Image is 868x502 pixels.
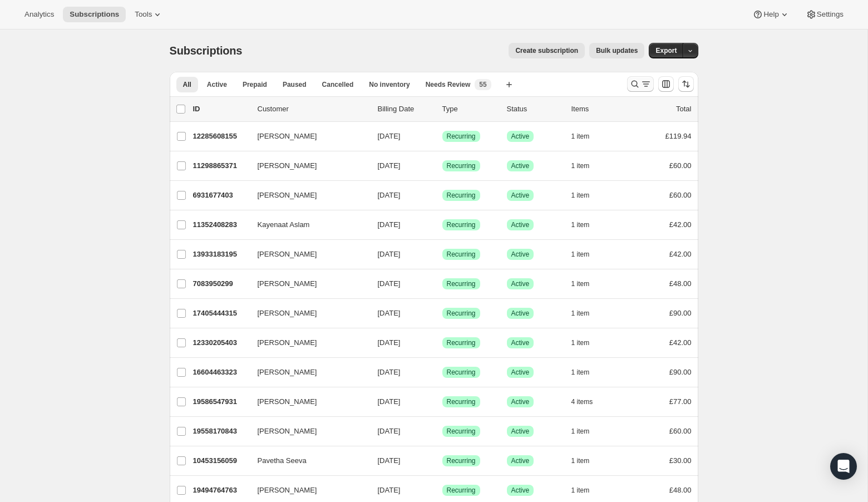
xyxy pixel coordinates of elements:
span: [DATE] [378,338,401,347]
span: 1 item [571,220,590,229]
button: 4 items [571,394,605,410]
button: Kayenaat Aslam [251,216,362,234]
span: Export [655,46,677,55]
div: 11298865371[PERSON_NAME][DATE]SuccessRecurringSuccessActive1 item£60.00 [193,158,692,174]
button: Tools [128,7,170,22]
div: Type [442,104,498,115]
span: [DATE] [378,427,401,435]
span: Create subscription [515,46,578,55]
button: Analytics [18,7,61,22]
span: [PERSON_NAME] [258,131,317,142]
span: Recurring [447,161,476,170]
button: 1 item [571,483,602,498]
span: £48.00 [669,486,692,494]
p: 16604463323 [193,367,249,378]
span: Paused [283,80,307,89]
span: Active [511,397,530,406]
p: 19494764763 [193,485,249,496]
div: 12285608155[PERSON_NAME][DATE]SuccessRecurringSuccessActive1 item£119.94 [193,129,692,144]
span: Pavetha Seeva [258,455,307,466]
button: Subscriptions [63,7,126,22]
span: £77.00 [669,397,692,406]
span: Recurring [447,397,476,406]
span: Active [511,250,530,259]
button: 1 item [571,247,602,262]
button: [PERSON_NAME] [251,481,362,499]
span: 1 item [571,161,590,170]
button: [PERSON_NAME] [251,186,362,204]
span: Active [207,80,227,89]
div: 6931677403[PERSON_NAME][DATE]SuccessRecurringSuccessActive1 item£60.00 [193,188,692,203]
span: Active [511,279,530,288]
p: 7083950299 [193,278,249,289]
span: [DATE] [378,397,401,406]
span: Recurring [447,191,476,200]
div: 10453156059Pavetha Seeva[DATE]SuccessRecurringSuccessActive1 item£30.00 [193,453,692,469]
p: Total [676,104,691,115]
span: 55 [479,80,486,89]
p: ID [193,104,249,115]
span: [DATE] [378,191,401,199]
span: Settings [817,10,844,19]
button: Bulk updates [589,43,644,58]
span: [DATE] [378,161,401,170]
div: Items [571,104,627,115]
span: £42.00 [669,338,692,347]
div: 13933183195[PERSON_NAME][DATE]SuccessRecurringSuccessActive1 item£42.00 [193,247,692,262]
button: Export [649,43,683,58]
button: [PERSON_NAME] [251,157,362,175]
span: [DATE] [378,132,401,140]
span: [PERSON_NAME] [258,308,317,319]
span: Cancelled [322,80,354,89]
span: Kayenaat Aslam [258,219,310,230]
span: £30.00 [669,456,692,465]
span: [PERSON_NAME] [258,278,317,289]
span: Recurring [447,250,476,259]
span: 1 item [571,427,590,436]
p: 19586547931 [193,396,249,407]
div: 12330205403[PERSON_NAME][DATE]SuccessRecurringSuccessActive1 item£42.00 [193,335,692,351]
button: [PERSON_NAME] [251,275,362,293]
div: 17405444315[PERSON_NAME][DATE]SuccessRecurringSuccessActive1 item£90.00 [193,306,692,321]
span: Active [511,427,530,436]
p: 13933183195 [193,249,249,260]
span: [DATE] [378,456,401,465]
button: 1 item [571,424,602,439]
div: 19494764763[PERSON_NAME][DATE]SuccessRecurringSuccessActive1 item£48.00 [193,483,692,498]
span: Active [511,309,530,318]
span: 1 item [571,279,590,288]
span: Tools [135,10,152,19]
button: 1 item [571,453,602,469]
button: Help [746,7,796,22]
p: 6931677403 [193,190,249,201]
span: Prepaid [243,80,267,89]
p: Customer [258,104,369,115]
span: Recurring [447,279,476,288]
span: All [183,80,191,89]
p: 17405444315 [193,308,249,319]
span: 1 item [571,191,590,200]
span: £90.00 [669,309,692,317]
span: 1 item [571,250,590,259]
span: [PERSON_NAME] [258,249,317,260]
button: Pavetha Seeva [251,452,362,470]
span: Active [511,368,530,377]
button: [PERSON_NAME] [251,422,362,440]
span: Recurring [447,368,476,377]
button: 1 item [571,188,602,203]
span: £90.00 [669,368,692,376]
button: Customize table column order and visibility [658,76,674,92]
div: 7083950299[PERSON_NAME][DATE]SuccessRecurringSuccessActive1 item£48.00 [193,276,692,292]
span: Active [511,220,530,229]
span: £119.94 [665,132,692,140]
button: Search and filter results [627,76,654,92]
span: 1 item [571,486,590,495]
span: Help [763,10,778,19]
button: 1 item [571,158,602,174]
span: [PERSON_NAME] [258,426,317,437]
span: £42.00 [669,250,692,258]
span: [DATE] [378,486,401,494]
span: 1 item [571,309,590,318]
span: Needs Review [426,80,471,89]
span: £60.00 [669,161,692,170]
